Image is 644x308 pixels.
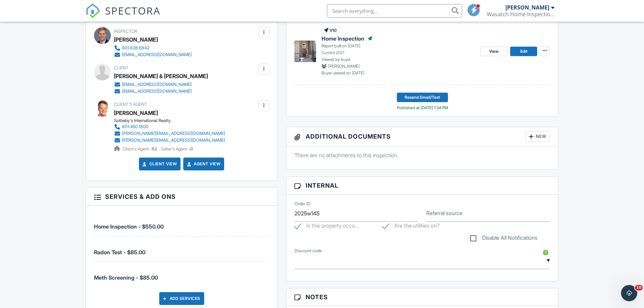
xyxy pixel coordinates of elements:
[294,151,550,159] p: There are no attachments to this inspection.
[487,11,554,18] div: Wasatch Home Inspections
[286,177,558,194] h3: Internal
[94,223,164,230] span: Home Inspection - $550.00
[159,292,204,305] div: Add Services
[122,52,192,57] div: [EMAIL_ADDRESS][DOMAIN_NAME]
[122,124,148,129] div: 801.450.1800
[122,138,225,143] div: [PERSON_NAME][EMAIL_ADDRESS][DOMAIN_NAME]
[294,222,359,231] label: Is this property occupied?
[94,274,158,281] span: Meth Screening - $85.00
[152,146,157,151] strong: 52
[114,137,225,144] a: [PERSON_NAME][EMAIL_ADDRESS][DOMAIN_NAME]
[635,285,643,290] span: 10
[294,248,322,254] label: Discount code
[114,29,137,34] span: Inspector
[141,161,177,167] a: Client View
[525,131,550,142] div: New
[114,108,158,118] a: [PERSON_NAME]
[122,45,149,51] div: 801.828.6842
[105,3,161,18] span: SPECTORA
[94,236,269,262] li: Service: Radon Test
[186,161,220,167] a: Agent View
[426,209,462,217] label: Referral source
[161,146,193,151] span: Seller's Agent -
[114,65,128,70] span: Client
[114,71,208,81] div: [PERSON_NAME] & [PERSON_NAME]
[621,285,637,301] iframe: Intercom live chat
[86,9,161,23] a: SPECTORA
[122,82,192,87] div: [EMAIL_ADDRESS][DOMAIN_NAME]
[382,222,439,231] label: Are the utilities on?
[286,127,558,146] h3: Additional Documents
[505,4,549,11] div: [PERSON_NAME]
[94,262,269,287] li: Service: Meth Screening
[470,235,538,243] label: Disable All Notifications
[122,89,192,94] div: [EMAIL_ADDRESS][DOMAIN_NAME]
[114,118,231,123] div: Sotheby's International Realty
[114,81,202,88] a: [EMAIL_ADDRESS][DOMAIN_NAME]
[86,3,100,18] img: The Best Home Inspection Software - Spectora
[114,102,147,107] span: Client's Agent
[114,130,225,137] a: [PERSON_NAME][EMAIL_ADDRESS][DOMAIN_NAME]
[114,123,225,130] a: 801.450.1800
[86,188,278,206] h3: Services & Add ons
[114,45,192,51] a: 801.828.6842
[94,249,145,256] span: Radon Test - $85.00
[94,211,269,236] li: Service: Home Inspection
[122,146,158,151] span: Client's Agent -
[286,288,558,306] h3: Notes
[114,88,202,95] a: [EMAIL_ADDRESS][DOMAIN_NAME]
[294,201,310,207] label: Order ID
[114,34,158,45] div: [PERSON_NAME]
[114,51,192,58] a: [EMAIL_ADDRESS][DOMAIN_NAME]
[327,4,462,18] input: Search everything...
[122,131,225,136] div: [PERSON_NAME][EMAIL_ADDRESS][DOMAIN_NAME]
[190,146,193,151] strong: 0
